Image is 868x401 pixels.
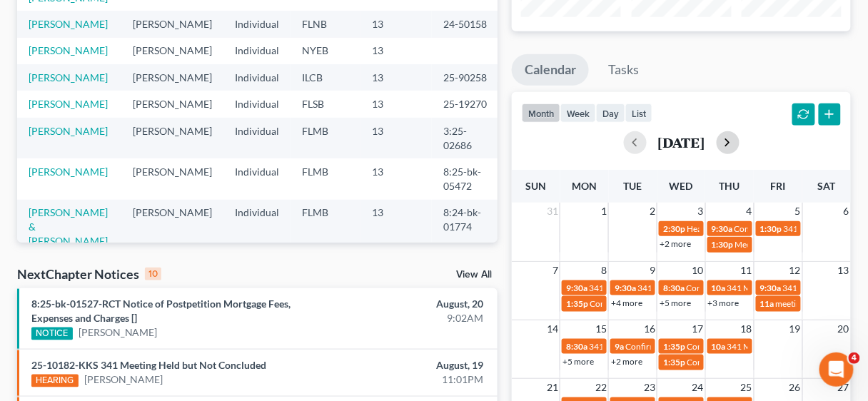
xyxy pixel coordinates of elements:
[342,358,483,372] div: August, 19
[17,265,161,283] div: NextChapter Notices
[572,180,597,192] span: Mon
[760,283,782,293] span: 9:30a
[31,298,291,324] a: 8:25-bk-01527-RCT Notice of Postpetition Mortgage Fees, Expenses and Charges []
[600,203,608,220] span: 1
[512,54,589,86] a: Calendar
[360,118,432,158] td: 13
[660,298,691,308] a: +5 more
[545,379,560,396] span: 21
[29,125,108,137] a: [PERSON_NAME]
[291,118,360,158] td: FLMB
[611,356,642,367] a: +2 more
[788,320,802,337] span: 19
[31,375,79,387] div: HEARING
[432,64,500,91] td: 25-90258
[727,283,843,293] span: 341 Meeting [PERSON_NAME]
[740,379,754,396] span: 25
[223,200,291,269] td: Individual
[432,158,500,199] td: 8:25-bk-05472
[342,372,483,387] div: 11:01PM
[291,158,360,199] td: FLMB
[611,298,642,308] a: +4 more
[121,200,223,269] td: [PERSON_NAME]
[594,320,608,337] span: 15
[522,103,560,123] button: month
[837,262,851,279] span: 13
[837,320,851,337] span: 20
[594,379,608,396] span: 22
[615,341,624,352] span: 9a
[794,203,802,220] span: 5
[595,54,652,86] a: Tasks
[740,320,754,337] span: 18
[720,180,740,192] span: Thu
[545,320,560,337] span: 14
[121,158,223,199] td: [PERSON_NAME]
[360,64,432,91] td: 13
[589,341,807,352] span: 341(a) meeting for [PERSON_NAME] [PERSON_NAME], Jr.
[432,200,500,269] td: 8:24-bk-01774
[849,352,860,364] span: 4
[223,118,291,158] td: Individual
[760,298,774,309] span: 11a
[84,372,163,387] a: [PERSON_NAME]
[745,203,754,220] span: 4
[600,262,608,279] span: 8
[29,18,108,30] a: [PERSON_NAME]
[29,166,108,178] a: [PERSON_NAME]
[691,379,705,396] span: 24
[670,180,693,192] span: Wed
[29,206,110,261] a: [PERSON_NAME] & [PERSON_NAME], Teekelie
[663,283,685,293] span: 8:30a
[360,91,432,117] td: 13
[596,103,625,123] button: day
[291,38,360,64] td: NYEB
[615,283,636,293] span: 9:30a
[712,239,734,250] span: 1:30p
[223,11,291,37] td: Individual
[663,357,685,367] span: 1:35p
[291,64,360,91] td: ILCB
[551,262,560,279] span: 7
[727,341,843,352] span: 341 Meeting [PERSON_NAME]
[788,262,802,279] span: 12
[589,283,705,293] span: 341 Meeting [PERSON_NAME]
[624,180,642,192] span: Tue
[566,341,587,352] span: 8:30a
[121,11,223,37] td: [PERSON_NAME]
[79,325,158,340] a: [PERSON_NAME]
[432,91,500,117] td: 25-19270
[291,11,360,37] td: FLNB
[648,203,657,220] span: 2
[121,64,223,91] td: [PERSON_NAME]
[223,64,291,91] td: Individual
[121,118,223,158] td: [PERSON_NAME]
[545,203,560,220] span: 31
[29,44,108,56] a: [PERSON_NAME]
[360,38,432,64] td: 13
[625,103,652,123] button: list
[760,223,782,234] span: 1:30p
[637,283,855,293] span: 341 Hearing for [PERSON_NAME], [GEOGRAPHIC_DATA]
[819,352,854,387] iframe: Intercom live chat
[712,341,726,352] span: 10a
[31,359,266,371] a: 25-10182-KKS 341 Meeting Held but Not Concluded
[686,283,837,293] span: Confirmation Hearing [PERSON_NAME]
[663,341,685,352] span: 1:35p
[648,262,657,279] span: 9
[291,91,360,117] td: FLSB
[360,11,432,37] td: 13
[223,38,291,64] td: Individual
[145,268,161,280] div: 10
[687,341,850,352] span: Confirmation Hearing for [PERSON_NAME]
[697,203,705,220] span: 3
[360,158,432,199] td: 13
[560,103,596,123] button: week
[223,158,291,199] td: Individual
[708,298,740,308] a: +3 more
[432,118,500,158] td: 3:25-02686
[625,341,801,352] span: Confirmation Hearing for [PERSON_NAME], III
[642,320,657,337] span: 16
[121,38,223,64] td: [PERSON_NAME]
[342,311,483,325] div: 9:02AM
